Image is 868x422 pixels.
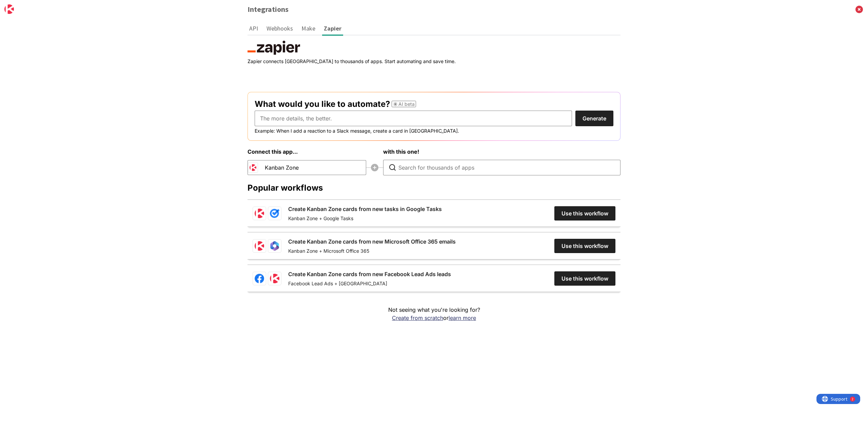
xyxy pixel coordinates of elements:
[14,1,31,9] span: Support
[265,22,295,35] button: Webhooks
[35,3,37,8] div: 2
[4,4,14,14] img: Visit kanbanzone.com
[248,22,260,35] button: API
[300,22,317,35] button: Make
[322,22,343,36] button: Zapier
